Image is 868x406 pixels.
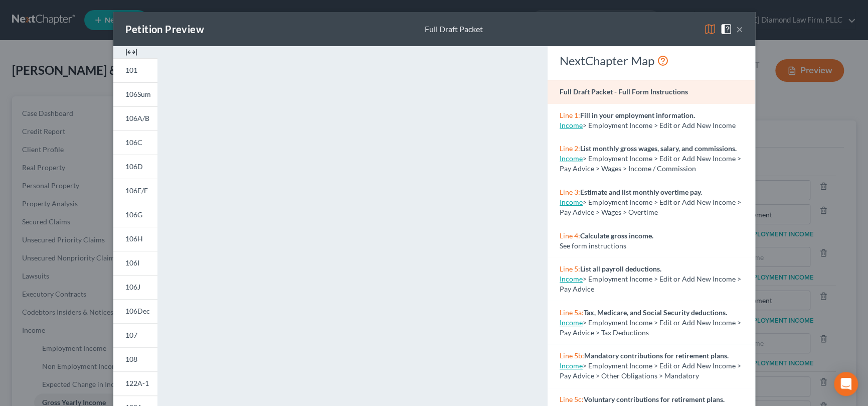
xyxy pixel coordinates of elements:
[113,106,157,130] a: 106A/B
[560,188,580,196] span: Line 3:
[113,179,157,203] a: 106E/F
[125,283,140,291] span: 106J
[113,371,157,395] a: 122A-1
[580,264,661,273] strong: List all payroll deductions.
[580,231,653,240] strong: Calculate gross income.
[560,144,580,153] span: Line 2:
[113,347,157,371] a: 108
[560,241,626,250] span: See form instructions
[125,379,149,387] span: 122A-1
[125,22,204,36] div: Petition Preview
[560,275,583,283] a: Income
[580,111,695,119] strong: Fill in your employment information.
[560,87,688,96] strong: Full Draft Packet - Full Form Instructions
[584,308,727,317] strong: Tax, Medicare, and Social Security deductions.
[125,66,137,74] span: 101
[560,198,583,206] a: Income
[560,121,583,129] a: Income
[560,351,584,360] span: Line 5b:
[560,361,583,370] a: Income
[113,275,157,299] a: 106J
[583,121,736,129] span: > Employment Income > Edit or Add New Income
[113,299,157,323] a: 106Dec
[113,227,157,251] a: 106H
[580,144,737,153] strong: List monthly gross wages, salary, and commissions.
[560,318,583,327] a: Income
[720,23,732,35] img: help-close-5ba153eb36485ed6c1ea00a893f15db1cb9b99d6cae46e1a8edb6c62d00a1a76.svg
[125,186,148,195] span: 106E/F
[560,318,741,337] span: > Employment Income > Edit or Add New Income > Pay Advice > Tax Deductions
[113,155,157,179] a: 106D
[125,331,137,339] span: 107
[125,258,139,267] span: 106I
[584,395,725,403] strong: Voluntary contributions for retirement plans.
[125,114,149,122] span: 106A/B
[113,82,157,106] a: 106Sum
[125,355,137,363] span: 108
[113,130,157,155] a: 106C
[113,203,157,227] a: 106G
[560,361,741,380] span: > Employment Income > Edit or Add New Income > Pay Advice > Other Obligations > Mandatory
[125,138,142,147] span: 106C
[560,264,580,273] span: Line 5:
[584,351,729,360] strong: Mandatory contributions for retirement plans.
[560,53,743,69] div: NextChapter Map
[560,154,583,163] a: Income
[580,188,702,196] strong: Estimate and list monthly overtime pay.
[560,198,741,216] span: > Employment Income > Edit or Add New Income > Pay Advice > Wages > Overtime
[560,308,584,317] span: Line 5a:
[560,275,741,293] span: > Employment Income > Edit or Add New Income > Pay Advice
[560,154,741,173] span: > Employment Income > Edit or Add New Income > Pay Advice > Wages > Income / Commission
[125,90,151,98] span: 106Sum
[125,162,143,171] span: 106D
[834,372,858,396] div: Open Intercom Messenger
[113,323,157,347] a: 107
[736,23,743,35] button: ×
[113,251,157,275] a: 106I
[560,111,580,119] span: Line 1:
[560,395,584,403] span: Line 5c:
[125,234,143,243] span: 106H
[113,58,157,82] a: 101
[125,307,150,315] span: 106Dec
[125,46,137,58] img: expand-e0f6d898513216a626fdd78e52531dac95497ffd26381d4c15ee2fc46db09dca.svg
[425,24,483,35] div: Full Draft Packet
[125,210,142,219] span: 106G
[560,231,580,240] span: Line 4:
[704,23,716,35] img: map-eea8200ae884c6f1103ae1953ef3d486a96c86aabb227e865a55264e3737af1f.svg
